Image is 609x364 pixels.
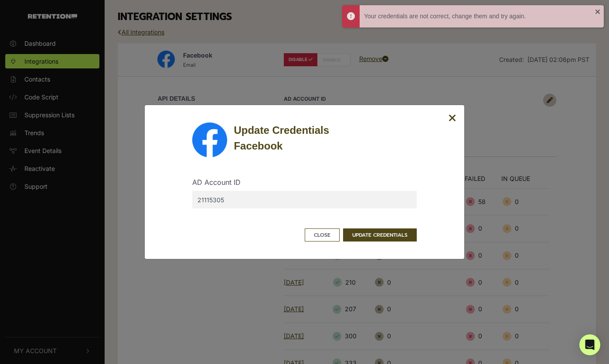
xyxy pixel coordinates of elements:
div: Open Intercom Messenger [579,334,600,355]
label: AD Account ID [192,177,241,187]
button: Close [305,228,340,242]
img: Facebook [192,122,227,157]
button: Close [449,113,456,124]
div: Update Credentials [234,122,416,154]
button: UPDATE CREDENTIALS [343,228,417,242]
strong: Facebook [234,140,282,152]
div: Your credentials are not correct, change them and try again. [364,12,595,21]
input: [AD Account ID] [192,191,416,208]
